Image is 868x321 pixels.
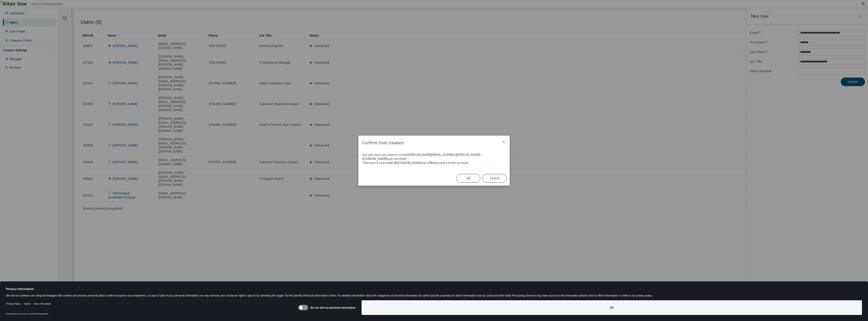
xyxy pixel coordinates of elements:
button: Ok [456,174,480,183]
div: Are you sure you want to create [PERSON_NAME][EMAIL_ADDRESS][PERSON_NAME][DOMAIN_NAME] user account? [362,153,506,161]
h2: Confirm User creation [358,136,498,150]
button: Cancel [482,174,507,183]
div: There are 8 users with @ [DOMAIN_NAME] out of 9 total users in the account. [362,161,506,165]
button: close [502,140,506,144]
